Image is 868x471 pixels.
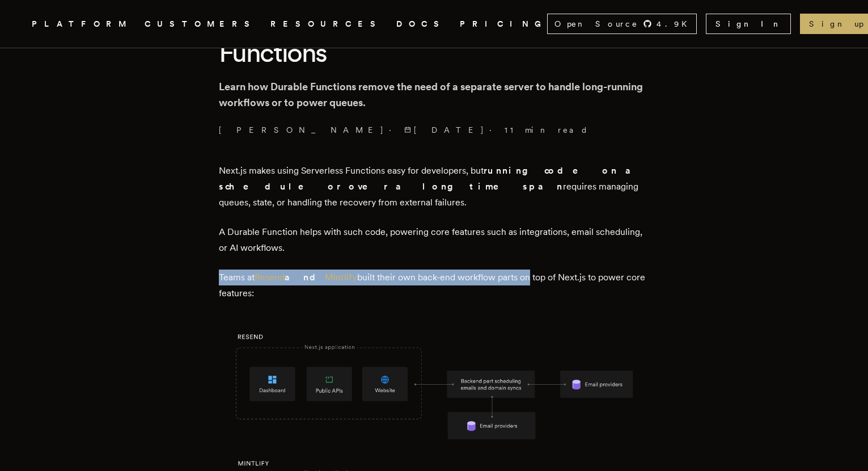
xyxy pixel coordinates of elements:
p: Learn how Durable Functions remove the need of a separate server to handle long-running workflows... [219,79,650,111]
a: Sign In [706,14,791,34]
a: Resend [255,272,285,283]
p: Next.js makes using Serverless Functions easy for developers, but requires managing queues, state... [219,163,650,211]
a: [PERSON_NAME] [219,124,384,136]
span: Open Source [554,18,638,30]
p: A Durable Function helps with such code, powering core features such as integrations, email sched... [219,224,650,256]
span: [DATE] [404,124,485,136]
button: PLATFORM [32,17,131,31]
a: CUSTOMERS [145,17,257,31]
p: Teams at built their own back-end workflow parts on top of Next.js to power core features: [219,270,650,301]
span: 11 min read [505,124,588,136]
strong: running code on a schedule or over a long time span [219,165,644,192]
strong: and [255,272,357,283]
button: RESOURCES [270,17,383,31]
span: 4.9 K [657,18,694,30]
a: PRICING [460,17,547,31]
a: DOCS [396,17,446,31]
p: · · [219,124,650,136]
a: Mintlify [325,272,357,283]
